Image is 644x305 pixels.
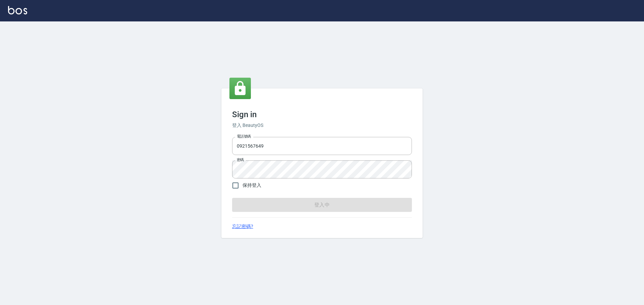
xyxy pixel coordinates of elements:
label: 密碼 [237,157,244,162]
span: 保持登入 [243,182,261,189]
img: Logo [8,6,27,14]
h3: Sign in [232,110,412,119]
h6: 登入 BeautyOS [232,122,412,129]
label: 電話號碼 [237,134,251,139]
a: 忘記密碼? [232,223,253,230]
